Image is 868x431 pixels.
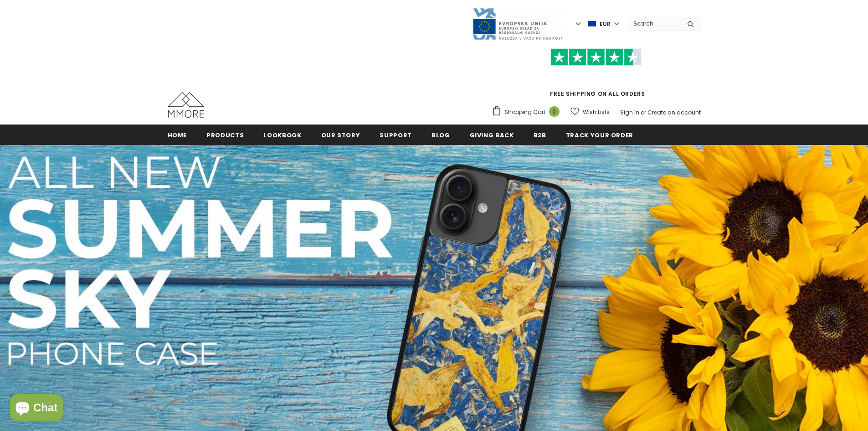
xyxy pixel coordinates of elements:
[550,48,642,66] img: Trust Pilot Stars
[472,7,563,41] img: Javni Razpis
[380,125,412,145] a: support
[641,109,646,116] span: or
[168,92,204,118] img: MMORE Cases
[431,131,450,140] span: Blog
[7,394,66,424] inbox-online-store-chat: Shopify online store chat
[492,52,701,98] span: FREE SHIPPING ON ALL ORDERS
[263,131,301,140] span: Lookbook
[492,66,701,89] iframe: Customer reviews powered by Trustpilot
[470,131,514,140] span: Giving back
[583,108,610,117] span: Wish Lists
[206,131,244,140] span: Products
[206,125,244,145] a: Products
[168,131,187,140] span: Home
[431,125,450,145] a: Blog
[566,125,633,145] a: Track your order
[549,106,560,117] span: 0
[566,131,633,140] span: Track your order
[321,125,360,145] a: Our Story
[600,20,611,29] span: EUR
[263,125,301,145] a: Lookbook
[168,125,187,145] a: Home
[620,109,639,116] a: Sign In
[628,17,680,30] input: Search Site
[534,131,546,140] span: B2B
[570,104,610,120] a: Wish Lists
[647,109,701,116] a: Create an account
[380,131,412,140] span: support
[534,125,546,145] a: B2B
[504,108,545,117] span: Shopping Cart
[470,125,514,145] a: Giving back
[492,105,564,119] a: Shopping Cart 0
[321,131,360,140] span: Our Story
[472,20,563,27] a: Javni Razpis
